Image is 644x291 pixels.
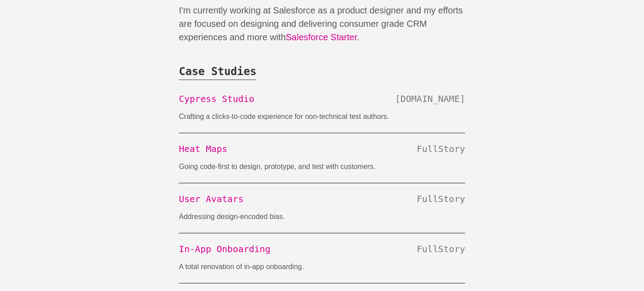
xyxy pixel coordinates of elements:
[179,93,254,104] a: Cypress Studio
[179,211,422,222] p: Addressing design-encoded bias.
[179,261,422,272] p: A total renovation of in-app onboarding.
[395,93,465,104] span: [DOMAIN_NAME]
[179,4,465,44] p: I'm currently working at Salesforce as a product designer and my efforts are focused on designing...
[417,143,465,154] span: FullStory
[179,194,244,204] a: User Avatars
[179,161,422,172] p: Going code-first to design, prototype, and test with customers.
[417,194,465,204] span: FullStory
[179,65,256,80] span: Case Studies
[179,111,422,122] p: Crafting a clicks-to-code experience for non-technical test authors.
[179,143,227,154] a: Heat Maps
[286,32,357,42] a: Salesforce Starter
[417,244,465,254] span: FullStory
[179,244,271,254] a: In-App Onboarding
